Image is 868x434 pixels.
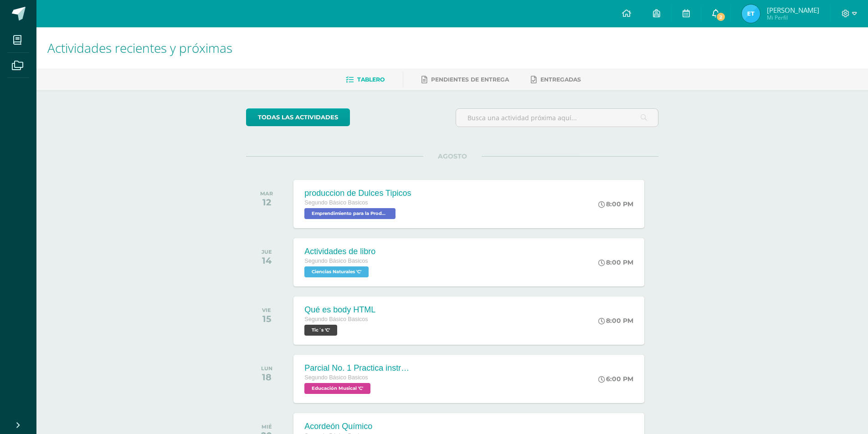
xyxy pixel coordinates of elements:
div: produccion de Dulces Tipicos [304,189,411,198]
div: JUE [262,249,272,255]
a: Entregadas [531,72,581,87]
span: Segundo Básico Basicos [304,374,368,381]
span: AGOSTO [423,152,482,160]
img: 48c398fb785a2099634bf6fdb20721f2.png [742,5,760,23]
div: 6:00 PM [598,375,633,383]
span: 2 [716,12,726,22]
span: Segundo Básico Basicos [304,316,368,322]
div: 15 [262,313,271,324]
div: 8:00 PM [598,258,633,266]
a: todas las Actividades [246,108,350,126]
div: MIÉ [261,424,272,430]
a: Tablero [346,72,385,87]
input: Busca una actividad próxima aquí... [456,109,658,127]
span: [PERSON_NAME] [767,5,819,15]
div: Acordeón Químico [304,422,372,431]
span: Mi Perfil [767,14,819,21]
span: Ciencias Naturales 'C' [304,266,369,277]
span: Emprendimiento para la Productividad 'C' [304,208,395,219]
span: Pendientes de entrega [431,76,509,83]
span: Segundo Básico Basicos [304,258,368,264]
span: Actividades recientes y próximas [47,39,232,56]
div: 12 [260,197,273,208]
a: Pendientes de entrega [421,72,509,87]
div: Parcial No. 1 Practica instrumental dentro del salón de clases, [304,363,414,373]
span: Entregadas [540,76,581,83]
div: LUN [261,365,272,372]
div: 8:00 PM [598,317,633,325]
span: Tablero [357,76,385,83]
div: 8:00 PM [598,200,633,208]
div: 14 [262,255,272,266]
div: VIE [262,307,271,313]
span: Segundo Básico Basicos [304,199,368,206]
div: Qué es body HTML [304,305,375,315]
span: Tic´s 'C' [304,325,337,336]
span: Educación Musical 'C' [304,383,370,394]
div: Actividades de libro [304,247,375,256]
div: 18 [261,372,272,383]
div: MAR [260,190,273,197]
